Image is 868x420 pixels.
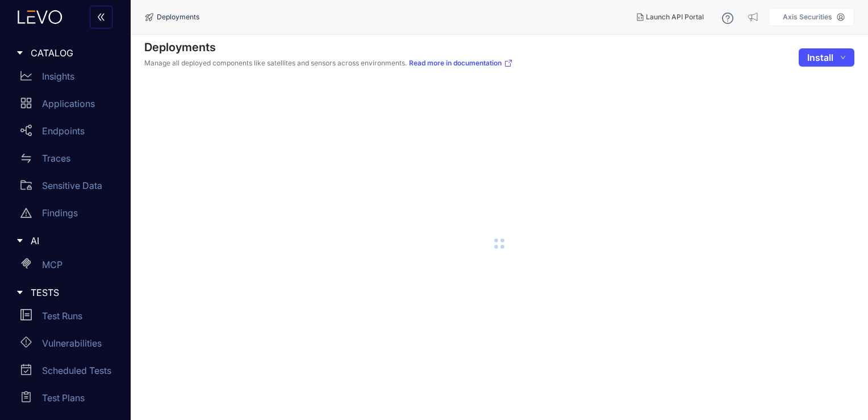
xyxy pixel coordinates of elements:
button: Installdown [799,48,854,67]
p: Endpoints [42,126,85,136]
span: AI [31,236,115,246]
p: Applications [42,98,95,109]
a: Scheduled Tests [11,359,124,386]
p: Test Runs [42,311,82,321]
span: double-left [97,13,106,23]
span: Deployments [157,13,199,21]
a: Insights [11,65,124,92]
a: Traces [11,147,124,174]
a: Applications [11,92,124,120]
p: Sensitive Data [42,180,102,191]
p: Traces [42,153,70,163]
p: Manage all deployed components like satellites and sensors across environments. [144,59,513,68]
button: Launch API Portal [628,8,713,26]
span: caret-right [16,289,24,297]
a: Sensitive Data [11,174,124,201]
p: Scheduled Tests [42,365,111,376]
p: Findings [42,208,78,218]
h4: Deployments [144,40,513,54]
a: Vulnerabilities [11,332,124,359]
a: Test Plans [11,386,124,414]
p: Insights [42,71,74,81]
div: AI [7,229,124,253]
span: CATALOG [31,48,115,58]
p: Test Plans [42,393,85,403]
div: CATALOG [7,41,124,65]
a: MCP [11,253,124,281]
a: Endpoints [11,120,124,147]
a: Test Runs [11,304,124,332]
p: MCP [42,260,62,270]
p: Vulnerabilities [42,338,102,348]
span: Install [807,52,833,63]
span: down [840,55,846,61]
button: double-left [90,6,112,28]
a: Findings [11,201,124,229]
span: caret-right [16,237,24,245]
span: Launch API Portal [646,13,704,21]
p: Axis Securities [783,13,832,21]
span: warning [20,207,32,219]
span: caret-right [16,49,24,57]
span: TESTS [31,287,115,298]
div: TESTS [7,281,124,304]
span: swap [20,153,32,164]
a: Read more in documentation [409,59,513,68]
